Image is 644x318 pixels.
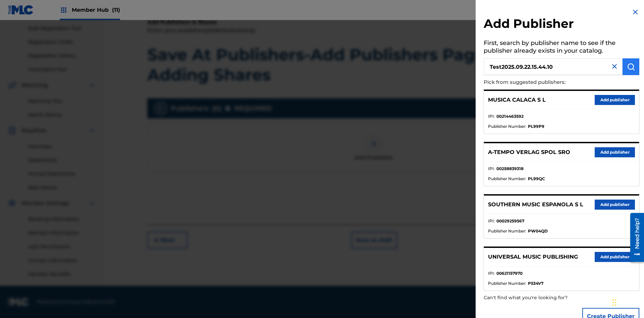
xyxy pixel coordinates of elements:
h5: First, search by publisher name to see if the publisher already exists in your catalog. [484,37,639,58]
iframe: Resource Center [625,210,644,265]
p: A-TEMPO VERLAG SPOL SRO [488,148,570,156]
strong: P534V7 [528,280,543,286]
button: Add publisher [595,95,635,105]
p: MUSICA CALACA S L [488,96,546,104]
img: MLC Logo [8,5,34,15]
strong: PL99P9 [528,123,544,129]
button: Add publisher [595,200,635,210]
strong: 00621157970 [496,270,523,276]
iframe: Chat Widget [610,286,644,318]
span: IPI : [488,270,495,276]
span: (11) [112,7,120,13]
img: Search Works [627,63,635,71]
span: Publisher Number : [488,228,526,234]
strong: PW04QD [528,228,548,234]
strong: 00029259567 [496,218,524,224]
span: Publisher Number : [488,280,526,286]
span: Publisher Number : [488,123,526,129]
span: Member Hub [72,6,120,14]
div: Drag [612,293,616,313]
p: SOUTHERN MUSIC ESPANOLA S L [488,201,583,209]
strong: 00258839318 [496,166,524,172]
img: Top Rightsholders [60,6,68,14]
input: Search publisher's name [484,58,623,75]
p: Pick from suggested publishers: [484,75,601,90]
p: UNIVERSAL MUSIC PUBLISHING [488,253,578,261]
button: Add publisher [595,147,635,157]
h2: Add Publisher [484,16,639,33]
img: close [610,62,619,70]
strong: 00214463592 [496,113,524,119]
span: IPI : [488,218,495,224]
span: IPI : [488,113,495,119]
strong: PL99QC [528,176,545,182]
p: Can't find what you're looking for? [484,291,601,305]
span: Publisher Number : [488,176,526,182]
span: IPI : [488,166,495,172]
button: Add publisher [595,252,635,262]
